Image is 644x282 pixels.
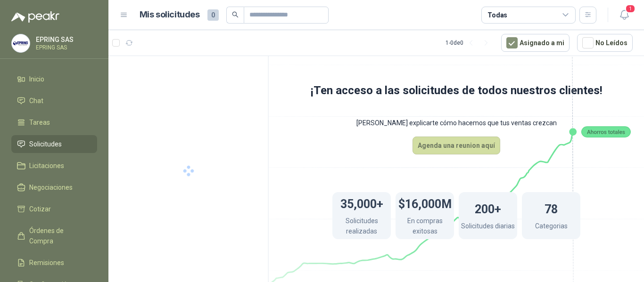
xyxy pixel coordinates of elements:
[11,222,97,250] a: Órdenes de Compra
[29,182,73,193] span: Negociaciones
[11,113,97,131] a: Tareas
[11,135,97,153] a: Solicitudes
[461,221,515,234] p: Solicitudes diarias
[332,216,391,239] p: Solicitudes realizadas
[29,226,88,246] span: Órdenes de Compra
[36,36,95,43] p: EPRING SAS
[29,161,64,171] span: Licitaciones
[29,139,62,149] span: Solicitudes
[616,7,633,24] button: 1
[535,221,568,234] p: Categorias
[29,74,44,84] span: Inicio
[29,258,64,268] span: Remisiones
[11,254,97,272] a: Remisiones
[11,178,97,196] a: Negociaciones
[340,193,383,213] h1: 35,000+
[140,8,200,22] h1: Mis solicitudes
[487,10,507,20] div: Todas
[232,11,239,18] span: search
[11,70,97,88] a: Inicio
[413,137,500,154] button: Agenda una reunion aquí
[545,198,558,218] h1: 78
[11,11,59,23] img: Logo peakr
[396,216,454,239] p: En compras exitosas
[12,34,30,52] img: Company Logo
[577,34,633,52] button: No Leídos
[398,193,452,213] h1: $16,000M
[11,92,97,110] a: Chat
[625,4,636,13] span: 1
[446,35,494,50] div: 1 - 0 de 0
[11,157,97,175] a: Licitaciones
[29,117,50,128] span: Tareas
[36,45,95,50] p: EPRING SAS
[29,204,51,214] span: Cotizar
[475,198,501,218] h1: 200+
[11,200,97,218] a: Cotizar
[29,96,43,106] span: Chat
[207,9,219,21] span: 0
[501,34,570,52] button: Asignado a mi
